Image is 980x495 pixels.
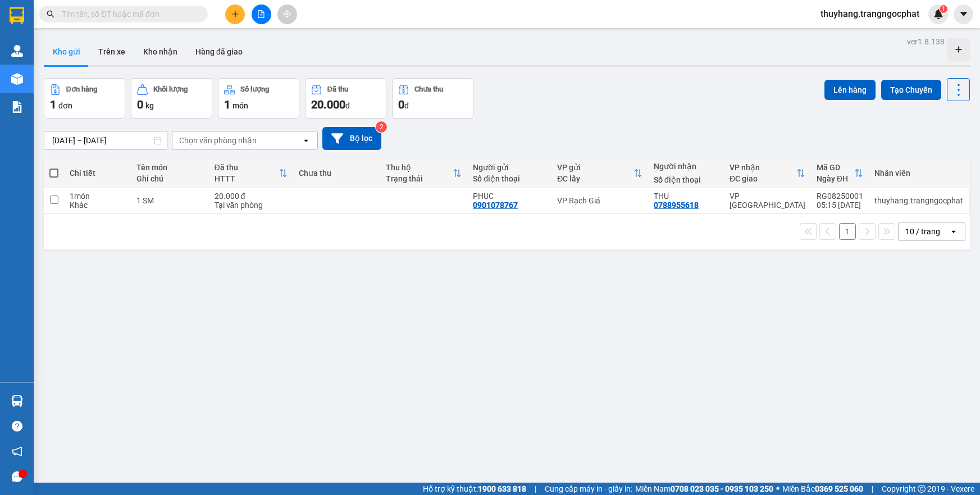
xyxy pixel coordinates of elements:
[215,174,279,183] div: HTTT
[215,163,279,172] div: Đã thu
[283,10,291,18] span: aim
[345,101,350,110] span: đ
[824,80,876,100] button: Lên hàng
[730,174,796,183] div: ĐC giao
[414,85,443,93] div: Chưa thu
[724,158,811,188] th: Toggle SortBy
[136,196,203,205] div: 1 SM
[44,78,125,119] button: Đơn hàng1đơn
[817,201,863,210] div: 05:15 [DATE]
[811,158,869,188] th: Toggle SortBy
[817,174,854,183] div: Ngày ĐH
[398,98,404,111] span: 0
[473,192,546,201] div: PHỤC
[252,4,271,24] button: file-add
[473,163,546,172] div: Người gửi
[44,38,89,65] button: Kho gửi
[299,169,375,178] div: Chưa thu
[635,483,773,495] span: Miền Nam
[136,163,203,172] div: Tên món
[671,484,773,493] strong: 0708 023 035 - 0935 103 250
[941,5,945,13] span: 1
[386,174,453,183] div: Trạng thái
[11,101,23,113] img: solution-icon
[179,135,257,146] div: Chọn văn phòng nhận
[881,80,941,100] button: Tạo Chuyến
[225,4,245,24] button: plus
[277,4,297,24] button: aim
[815,484,863,493] strong: 0369 525 060
[58,101,72,110] span: đơn
[12,471,22,482] span: message
[218,78,299,119] button: Số lượng1món
[322,127,381,150] button: Bộ lọc
[305,78,386,119] button: Đã thu20.000đ
[137,98,143,111] span: 0
[874,169,963,178] div: Nhân viên
[327,85,348,93] div: Đã thu
[404,101,409,110] span: đ
[134,38,186,65] button: Kho nhận
[12,446,22,457] span: notification
[386,163,453,172] div: Thu hộ
[47,10,54,18] span: search
[557,196,642,205] div: VP Rạch Giá
[730,192,805,210] div: VP [GEOGRAPHIC_DATA]
[839,223,856,240] button: 1
[478,484,526,493] strong: 1900 633 818
[817,163,854,172] div: Mã GD
[70,192,125,201] div: 1 món
[311,98,345,111] span: 20.000
[12,421,22,432] span: question-circle
[654,192,718,201] div: THU
[11,45,23,57] img: warehouse-icon
[959,9,969,19] span: caret-down
[44,131,167,149] input: Select a date range.
[423,483,526,495] span: Hỗ trợ kỹ thuật:
[872,483,873,495] span: |
[654,175,718,184] div: Số điện thoại
[654,201,699,210] div: 0788955618
[557,174,633,183] div: ĐC lấy
[376,121,387,133] sup: 2
[954,4,973,24] button: caret-down
[933,9,943,19] img: icon-new-feature
[907,35,945,48] div: ver 1.8.138
[817,192,863,201] div: RG08250001
[557,163,633,172] div: VP gửi
[215,192,288,201] div: 20.000 đ
[874,196,963,205] div: thuyhang.trangngocphat
[905,226,940,237] div: 10 / trang
[918,485,926,493] span: copyright
[257,10,265,18] span: file-add
[473,174,546,183] div: Số điện thoại
[11,395,23,407] img: warehouse-icon
[654,162,718,171] div: Người nhận
[131,78,212,119] button: Khối lượng0kg
[776,487,780,491] span: ⚪️
[50,98,56,111] span: 1
[145,101,154,110] span: kg
[473,201,518,210] div: 0901078767
[545,483,632,495] span: Cung cấp máy in - giấy in:
[392,78,473,119] button: Chưa thu0đ
[70,169,125,178] div: Chi tiết
[240,85,269,93] div: Số lượng
[215,201,288,210] div: Tại văn phòng
[70,201,125,210] div: Khác
[62,8,194,20] input: Tìm tên, số ĐT hoặc mã đơn
[949,227,958,236] svg: open
[153,85,188,93] div: Khối lượng
[782,483,863,495] span: Miền Bắc
[812,7,928,21] span: thuyhang.trangngocphat
[380,158,467,188] th: Toggle SortBy
[186,38,252,65] button: Hàng đã giao
[730,163,796,172] div: VP nhận
[209,158,293,188] th: Toggle SortBy
[947,38,970,61] div: Tạo kho hàng mới
[136,174,203,183] div: Ghi chú
[89,38,134,65] button: Trên xe
[940,5,947,13] sup: 1
[66,85,97,93] div: Đơn hàng
[231,10,239,18] span: plus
